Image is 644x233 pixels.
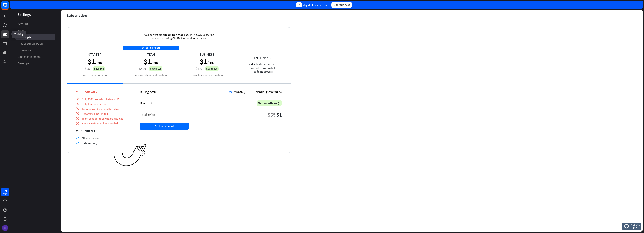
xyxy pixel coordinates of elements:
[296,2,328,7] div: days left in your trial.
[268,111,276,118] div: $65
[76,112,79,115] i: close
[15,54,55,60] a: Data management
[192,33,201,37] span: 14 days
[18,28,25,32] span: Team
[15,21,55,27] a: Account
[15,47,55,53] a: Invoices
[140,123,189,130] button: Go to checkout
[255,90,265,94] span: Annual
[331,2,352,8] div: Upgrade now
[21,42,43,46] span: Your subscription
[76,117,79,120] i: close
[140,90,229,94] div: Billing cycle
[82,117,123,120] span: Team collaboration will be disabled
[277,111,282,118] div: $1
[76,129,130,133] div: WHAT YOU KEEP:
[631,226,640,229] span: support
[165,33,183,37] span: Team free trial
[18,55,41,59] span: Data management
[82,97,116,101] span: Only 1000 free valid chats/mo
[76,142,79,145] i: check
[266,90,282,94] span: (save 20%)
[296,2,302,7] div: 14
[10,12,61,17] header: Settings
[3,1,14,13] button: Open LiveChat chat widget
[234,90,245,94] span: Monthly
[76,107,79,110] i: close
[139,27,219,46] div: Your current plan: , ends in . Subscribe now to keep using ChatBot without interruption.
[15,27,55,34] a: Team
[18,35,34,39] span: Subscription
[76,137,79,140] i: check
[82,107,119,111] span: Training will be limited to 7 days
[631,223,640,227] span: Chat with
[21,48,31,52] span: Invoices
[76,122,79,125] i: close
[82,141,97,145] span: Data security
[82,112,108,115] span: Reports will be limited
[82,102,107,106] span: Only 1 active chatbot
[3,189,7,192] div: 14
[15,60,55,66] a: Developers
[140,101,152,105] div: Discount
[257,100,282,106] div: First month for $1
[76,90,130,94] div: WHAT YOU LOSE:
[76,98,79,100] i: close
[1,188,9,196] a: 14 days
[114,144,146,166] img: ec979a0a656117aaf919.png
[15,40,55,47] a: Your subscription
[82,122,118,125] span: Button actions will be disabled
[76,103,79,105] i: close
[140,112,155,117] div: Total price
[18,61,32,65] span: Developers
[3,192,7,195] div: days
[82,136,100,140] span: All integrations
[18,22,28,26] span: Account
[67,13,87,18] div: Subscription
